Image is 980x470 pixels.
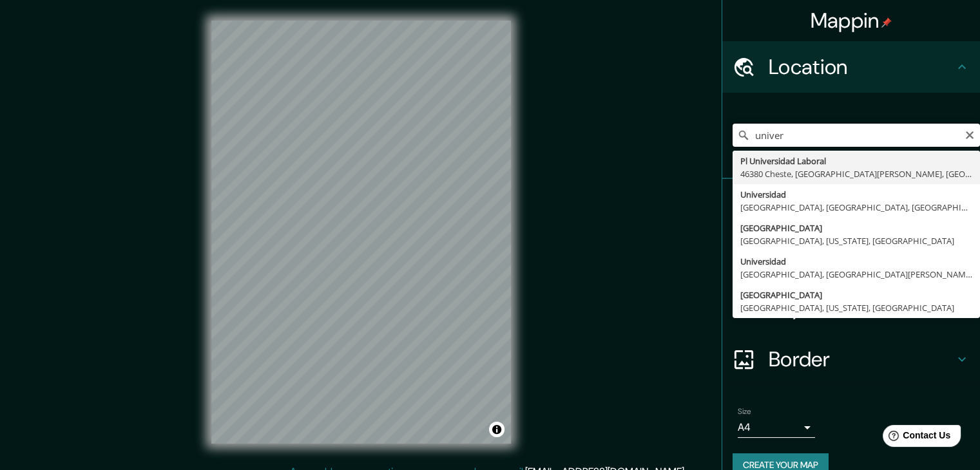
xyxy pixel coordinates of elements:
button: Clear [965,128,975,140]
div: Pins [722,179,980,230]
h4: Location [769,54,954,80]
div: Location [722,41,980,93]
div: A4 [738,417,815,438]
div: [GEOGRAPHIC_DATA], [US_STATE], [GEOGRAPHIC_DATA] [740,301,972,314]
div: [GEOGRAPHIC_DATA] [740,288,972,301]
iframe: Help widget launcher [865,420,966,456]
div: Layout [722,282,980,334]
img: pin-icon.png [881,17,892,28]
div: [GEOGRAPHIC_DATA] [740,221,972,234]
div: [GEOGRAPHIC_DATA], [GEOGRAPHIC_DATA][PERSON_NAME], [GEOGRAPHIC_DATA] [740,268,972,281]
h4: Mappin [811,8,892,33]
div: Border [722,334,980,385]
div: Universidad [740,188,972,201]
div: [GEOGRAPHIC_DATA], [GEOGRAPHIC_DATA], [GEOGRAPHIC_DATA] [740,201,972,214]
div: Style [722,230,980,282]
div: Pl Universidad Laboral [740,155,972,167]
div: Universidad [740,255,972,268]
canvas: Map [211,21,511,444]
div: [GEOGRAPHIC_DATA], [US_STATE], [GEOGRAPHIC_DATA] [740,234,972,247]
h4: Layout [769,295,954,321]
input: Pick your city or area [733,124,980,147]
div: 46380 Cheste, [GEOGRAPHIC_DATA][PERSON_NAME], [GEOGRAPHIC_DATA] [740,167,972,180]
button: Toggle attribution [489,422,504,437]
label: Size [738,406,751,417]
h4: Border [769,346,954,372]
